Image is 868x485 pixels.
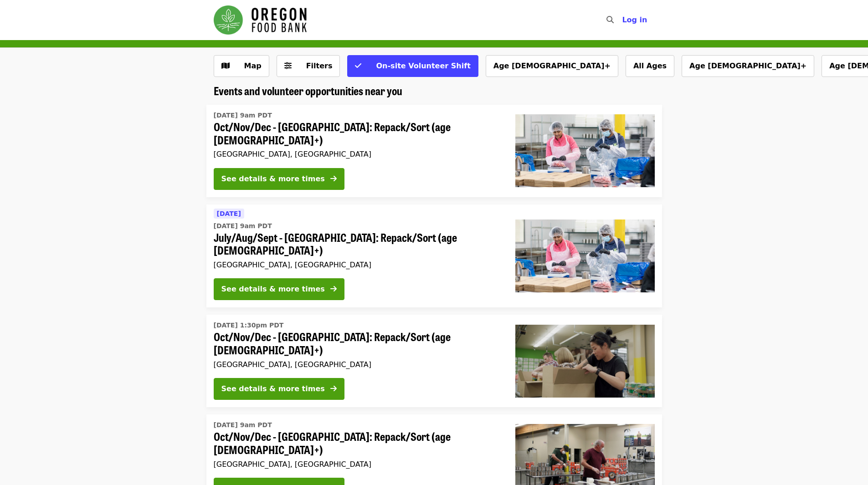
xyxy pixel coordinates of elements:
[277,55,340,77] button: Filters (0 selected)
[376,61,470,70] span: On-site Volunteer Shift
[221,284,325,295] div: See details & more times
[206,105,662,197] a: See details for "Oct/Nov/Dec - Beaverton: Repack/Sort (age 10+)"
[606,15,614,24] i: search icon
[515,325,655,398] img: Oct/Nov/Dec - Portland: Repack/Sort (age 8+) organized by Oregon Food Bank
[330,384,337,393] i: arrow-right icon
[615,11,654,29] button: Log in
[244,61,262,70] span: Map
[214,82,402,98] span: Events and volunteer opportunities near you
[682,55,814,77] button: Age [DEMOGRAPHIC_DATA]+
[214,120,501,147] span: Oct/Nov/Dec - [GEOGRAPHIC_DATA]: Repack/Sort (age [DEMOGRAPHIC_DATA]+)
[330,174,337,183] i: arrow-right icon
[214,321,284,330] time: [DATE] 1:30pm PDT
[515,220,655,292] img: July/Aug/Sept - Beaverton: Repack/Sort (age 10+) organized by Oregon Food Bank
[206,315,662,407] a: See details for "Oct/Nov/Dec - Portland: Repack/Sort (age 8+)"
[330,285,337,293] i: arrow-right icon
[214,111,272,120] time: [DATE] 9am PDT
[221,61,230,70] i: map icon
[214,378,344,400] button: See details & more times
[355,61,361,70] i: check icon
[214,55,269,77] button: Show map view
[622,15,647,24] span: Log in
[306,61,333,70] span: Filters
[206,204,662,308] a: See details for "July/Aug/Sept - Beaverton: Repack/Sort (age 10+)"
[214,278,344,300] button: See details & more times
[486,55,618,77] button: Age [DEMOGRAPHIC_DATA]+
[221,174,325,184] div: See details & more times
[515,114,655,187] img: Oct/Nov/Dec - Beaverton: Repack/Sort (age 10+) organized by Oregon Food Bank
[214,231,501,257] span: July/Aug/Sept - [GEOGRAPHIC_DATA]: Repack/Sort (age [DEMOGRAPHIC_DATA]+)
[214,420,272,430] time: [DATE] 9am PDT
[214,150,501,158] div: [GEOGRAPHIC_DATA], [GEOGRAPHIC_DATA]
[214,360,501,369] div: [GEOGRAPHIC_DATA], [GEOGRAPHIC_DATA]
[214,460,501,469] div: [GEOGRAPHIC_DATA], [GEOGRAPHIC_DATA]
[214,430,501,456] span: Oct/Nov/Dec - [GEOGRAPHIC_DATA]: Repack/Sort (age [DEMOGRAPHIC_DATA]+)
[284,61,292,70] i: sliders-h icon
[214,168,344,190] button: See details & more times
[221,383,325,394] div: See details & more times
[214,260,501,269] div: [GEOGRAPHIC_DATA], [GEOGRAPHIC_DATA]
[217,210,241,217] span: [DATE]
[626,55,674,77] button: All Ages
[619,9,627,31] input: Search
[347,55,478,77] button: On-site Volunteer Shift
[214,330,501,357] span: Oct/Nov/Dec - [GEOGRAPHIC_DATA]: Repack/Sort (age [DEMOGRAPHIC_DATA]+)
[214,221,272,231] time: [DATE] 9am PDT
[214,5,307,35] img: Oregon Food Bank - Home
